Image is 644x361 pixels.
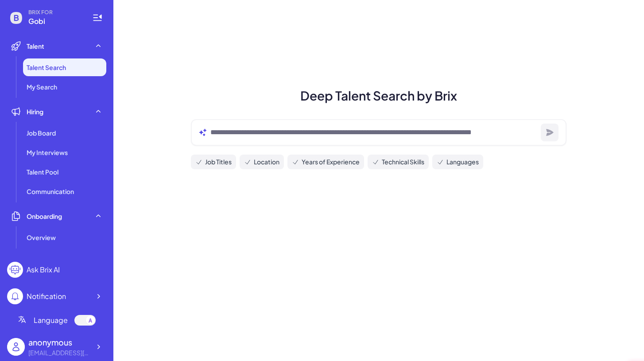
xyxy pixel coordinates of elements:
[28,336,90,348] div: anonymous
[27,42,44,50] span: Talent
[27,128,56,137] span: Job Board
[27,233,56,242] span: Overview
[27,82,57,91] span: My Search
[302,157,360,167] span: Years of Experience
[7,338,25,356] img: user_logo.png
[27,63,66,72] span: Talent Search
[27,291,66,302] div: Notification
[446,157,479,167] span: Languages
[34,315,68,326] span: Language
[28,16,81,27] span: Gobi
[27,148,68,157] span: My Interviews
[205,157,232,167] span: Job Titles
[28,9,81,16] span: BRIX FOR
[180,86,577,105] h1: Deep Talent Search by Brix
[254,157,279,167] span: Location
[27,107,43,116] span: Hiring
[27,264,60,275] div: Ask Brix AI
[27,167,58,176] span: Talent Pool
[382,157,424,167] span: Technical Skills
[27,187,74,196] span: Communication
[27,212,62,221] span: Onboarding
[28,348,90,357] div: ying@atmacap.com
